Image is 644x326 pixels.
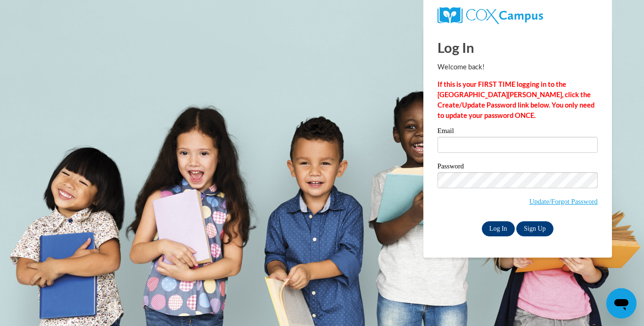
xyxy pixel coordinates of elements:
p: Welcome back! [438,62,598,72]
a: COX Campus [438,7,598,24]
input: Log In [482,221,515,236]
strong: If this is your FIRST TIME logging in to the [GEOGRAPHIC_DATA][PERSON_NAME], click the Create/Upd... [438,80,594,119]
iframe: Button to launch messaging window [606,288,636,318]
h1: Log In [438,38,598,57]
a: Sign Up [516,221,553,236]
a: Update/Forgot Password [529,198,598,205]
img: COX Campus [438,7,543,24]
label: Email [438,127,598,137]
label: Password [438,163,598,172]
